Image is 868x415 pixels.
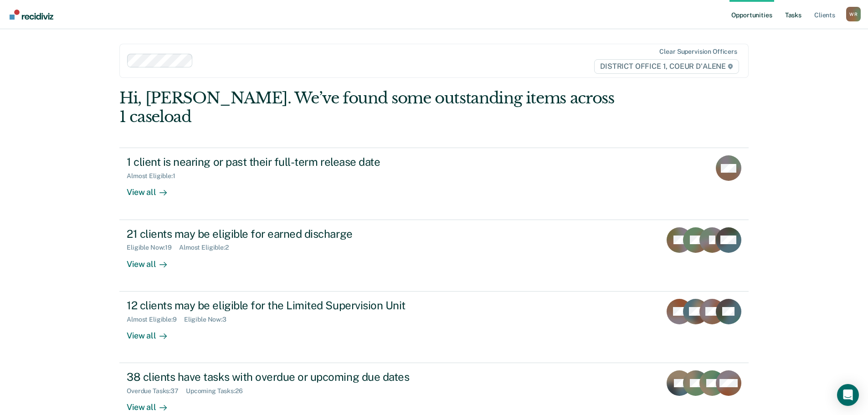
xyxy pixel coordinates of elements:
[10,10,53,20] img: Recidiviz
[659,48,737,56] div: Clear supervision officers
[127,387,186,395] div: Overdue Tasks : 37
[127,180,178,198] div: View all
[184,316,234,323] div: Eligible Now : 3
[837,384,859,406] div: Open Intercom Messenger
[127,299,447,312] div: 12 clients may be eligible for the Limited Supervision Unit
[846,7,861,21] div: W R
[846,7,861,21] button: Profile dropdown button
[127,244,179,251] div: Eligible Now : 19
[127,395,178,413] div: View all
[119,220,749,292] a: 21 clients may be eligible for earned dischargeEligible Now:19Almost Eligible:2View all
[127,316,184,323] div: Almost Eligible : 9
[127,370,447,384] div: 38 clients have tasks with overdue or upcoming due dates
[119,292,749,363] a: 12 clients may be eligible for the Limited Supervision UnitAlmost Eligible:9Eligible Now:3View all
[127,155,447,169] div: 1 client is nearing or past their full-term release date
[127,172,183,180] div: Almost Eligible : 1
[127,323,178,341] div: View all
[186,387,250,395] div: Upcoming Tasks : 26
[119,89,623,126] div: Hi, [PERSON_NAME]. We’ve found some outstanding items across 1 caseload
[119,148,749,220] a: 1 client is nearing or past their full-term release dateAlmost Eligible:1View all
[127,227,447,241] div: 21 clients may be eligible for earned discharge
[127,251,178,269] div: View all
[179,244,236,251] div: Almost Eligible : 2
[594,59,739,74] span: DISTRICT OFFICE 1, COEUR D'ALENE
